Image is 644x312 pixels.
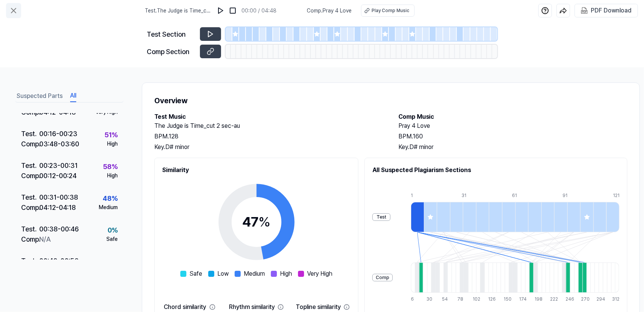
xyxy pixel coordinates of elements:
div: 150 [504,296,508,303]
div: 222 [550,296,554,303]
span: Low [217,269,229,278]
button: PDF Download [579,4,633,17]
div: 61 [512,192,525,199]
div: 126 [488,296,492,303]
div: 45 % [103,257,118,267]
div: 121 [613,192,619,199]
div: 47 [242,212,271,232]
img: help [541,7,549,14]
div: Test . [21,160,39,171]
span: Test . The Judge is Time_cut 2 sec-au [145,7,212,15]
div: 174 [519,296,523,303]
img: stop [229,7,237,14]
span: Safe [189,269,202,278]
div: Test [372,213,390,221]
div: BPM. 128 [154,132,383,141]
div: 0 % [108,225,118,235]
div: 00:38 - 00:46 [39,224,79,234]
div: 54 [442,296,446,303]
div: 48 % [103,193,118,203]
div: 294 [596,296,601,303]
div: 51 % [105,130,118,140]
button: Suspected Parts [17,90,63,102]
h2: All Suspected Plagiarism Sections [372,166,619,175]
h2: Test Music [154,112,383,121]
div: Comp . [21,234,39,244]
div: N/A [39,234,51,244]
div: 00:46 - 00:53 [39,256,79,266]
div: 312 [612,296,619,303]
h1: Overview [154,95,627,106]
div: Rhythm similarity [229,303,275,312]
button: Play Comp Music [361,5,415,17]
span: Comp . Pray 4 Love [307,7,352,15]
div: 00:12 - 00:24 [39,171,77,181]
div: 00:23 - 00:31 [39,160,78,171]
div: Comp . [21,171,39,181]
div: 198 [535,296,539,303]
div: 6 [411,296,415,303]
img: PDF Download [581,7,588,14]
span: Medium [244,269,265,278]
div: BPM. 160 [398,132,627,141]
div: Test . [21,192,39,202]
span: % [258,214,271,230]
div: High [107,172,118,180]
h2: Comp Music [398,112,627,121]
div: 102 [473,296,477,303]
img: share [559,7,567,14]
div: Test . [21,224,39,234]
div: Topline similarity [296,303,341,312]
div: Chord similarity [164,303,206,312]
h2: Pray 4 Love [398,121,627,130]
div: Comp [372,274,393,281]
span: High [280,269,292,278]
div: 246 [566,296,570,303]
div: PDF Download [591,6,632,16]
div: Test . [21,256,39,266]
h2: Similarity [162,166,350,175]
div: Key. D# minor [154,143,383,152]
div: 31 [461,192,475,199]
img: play [217,7,224,14]
div: 00:00 / 04:48 [242,7,277,15]
div: Comp . [21,202,39,213]
span: Very High [307,269,332,278]
div: Comp Section [147,47,195,57]
div: 03:48 - 03:60 [39,139,79,149]
div: Medium [99,203,118,211]
div: Test Section [147,29,195,39]
div: 58 % [103,161,118,172]
div: 91 [563,192,576,199]
div: 78 [457,296,461,303]
div: Key. D# minor [398,143,627,152]
div: Comp . [21,139,39,149]
div: Safe [106,235,118,243]
div: 00:16 - 00:23 [39,129,77,139]
div: 04:12 - 04:18 [39,202,76,213]
h2: The Judge is Time_cut 2 sec-au [154,121,383,130]
div: High [107,140,118,148]
div: 00:31 - 00:38 [39,192,78,202]
div: 1 [411,192,424,199]
div: 30 [426,296,430,303]
button: All [70,90,76,102]
div: Test . [21,129,39,139]
div: Play Comp Music [372,7,410,14]
div: 270 [581,296,585,303]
